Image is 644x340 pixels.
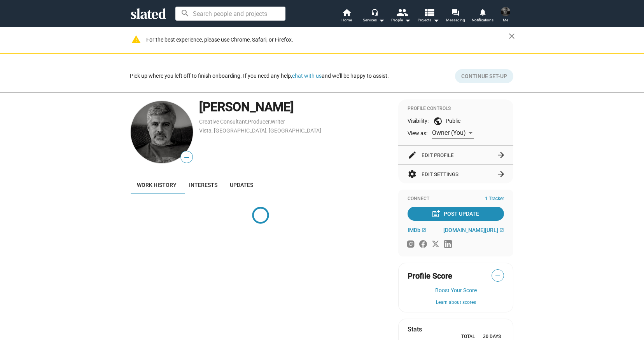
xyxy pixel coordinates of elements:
[433,207,479,221] div: Post Update
[408,300,504,306] button: Learn about scores
[248,119,270,125] a: Producer
[432,129,466,136] span: Owner (You)
[408,271,452,281] span: Profile Score
[446,16,465,25] span: Messaging
[247,120,248,124] span: ,
[469,8,496,25] a: Notifications
[501,7,510,16] img: Jeffrey Hause
[461,69,507,83] span: Continue Set-up
[131,35,141,44] mat-icon: warning
[403,16,412,25] mat-icon: arrow_drop_down
[451,9,459,16] mat-icon: forum
[146,35,509,45] div: For the best experience, please use Chrome, Safari, or Firefox.
[199,127,321,134] a: Vista, [GEOGRAPHIC_DATA], [GEOGRAPHIC_DATA]
[408,165,504,183] button: Edit Settings
[408,146,504,164] button: Edit Profile
[408,130,427,137] span: View as:
[433,117,443,126] mat-icon: public
[183,176,224,194] a: Interests
[443,227,498,233] span: [DOMAIN_NAME][URL]
[396,7,408,18] mat-icon: people
[496,150,506,160] mat-icon: arrow_forward
[391,16,411,25] div: People
[230,182,253,188] span: Updates
[408,227,420,233] span: IMDb
[418,16,439,25] span: Projects
[131,176,183,194] a: Work history
[181,152,192,162] span: —
[408,117,504,126] div: Visibility: Public
[292,73,322,79] button: chat with us
[472,16,493,25] span: Notifications
[408,150,417,160] mat-icon: edit
[333,8,360,25] a: Home
[408,207,504,221] button: Post Update
[479,8,486,16] mat-icon: notifications
[423,7,435,18] mat-icon: view_list
[408,106,504,112] div: Profile Controls
[224,176,259,194] a: Updates
[503,16,508,25] span: Me
[271,119,285,125] a: Writer
[175,7,285,21] input: Search people and projects
[408,227,426,233] a: IMDb
[431,16,441,25] mat-icon: arrow_drop_down
[415,8,442,25] button: Projects
[443,227,504,233] a: [DOMAIN_NAME][URL]
[480,334,504,340] div: 30 Days
[455,69,513,83] button: Continue Set-up
[360,8,387,25] button: Services
[456,334,480,340] div: Total
[485,196,504,202] span: 1 Tracker
[431,209,441,218] mat-icon: post_add
[422,228,426,232] mat-icon: open_in_new
[408,287,504,293] button: Boost Your Score
[371,9,378,16] mat-icon: headset_mic
[270,120,271,124] span: ,
[387,8,415,25] button: People
[408,196,504,202] div: Connect
[137,182,177,188] span: Work history
[199,99,390,115] div: [PERSON_NAME]
[131,101,193,163] img: Jeffrey Hause
[442,8,469,25] a: Messaging
[342,8,351,17] mat-icon: home
[496,169,506,179] mat-icon: arrow_forward
[199,119,247,125] a: Creative Consultant
[507,31,516,41] mat-icon: close
[499,228,504,232] mat-icon: open_in_new
[492,271,504,281] span: —
[341,16,352,25] span: Home
[408,325,422,333] mat-card-title: Stats
[189,182,217,188] span: Interests
[130,72,389,80] div: Pick up where you left off to finish onboarding. If you need any help, and we’ll be happy to assist.
[363,16,385,25] div: Services
[496,5,515,26] button: Jeffrey HauseMe
[377,16,386,25] mat-icon: arrow_drop_down
[408,169,417,179] mat-icon: settings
